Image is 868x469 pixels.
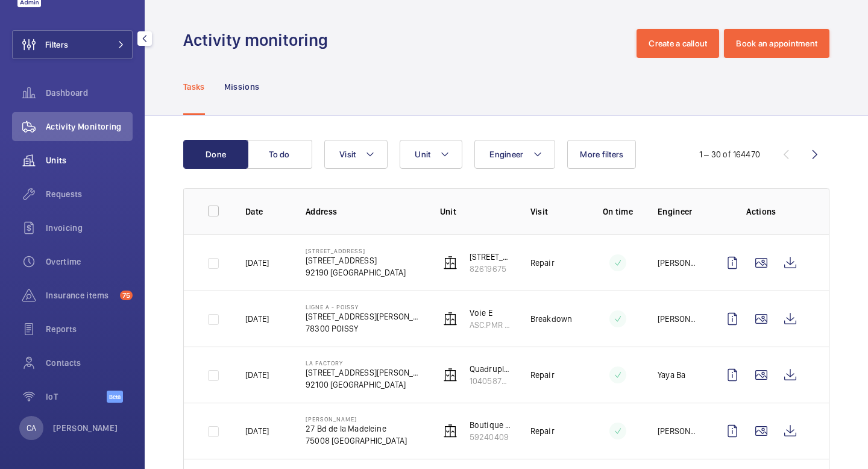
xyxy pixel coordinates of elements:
p: [STREET_ADDRESS] [306,254,406,266]
p: 92190 [GEOGRAPHIC_DATA] [306,266,406,279]
p: Unit [440,206,511,218]
span: Insurance items [46,289,115,301]
button: Unit [400,140,462,169]
span: Overtime [46,256,133,268]
span: Dashboard [46,87,133,99]
p: Ligne A - POISSY [306,303,421,310]
span: Invoicing [46,222,133,234]
p: 78300 POISSY [306,323,421,335]
button: Engineer [474,140,555,169]
img: elevator.svg [443,312,458,326]
img: elevator.svg [443,368,458,382]
p: Address [306,206,421,218]
span: IoT [46,391,107,403]
p: La Factory [306,359,421,367]
p: CA [27,422,36,434]
p: Voie E [470,307,511,319]
p: 92100 [GEOGRAPHIC_DATA] [306,379,421,391]
p: Actions [718,206,805,218]
p: ASC.PMR 3052 [470,319,511,331]
p: [DATE] [245,257,269,269]
h1: Activity monitoring [183,29,335,51]
p: [STREET_ADDRESS][PERSON_NAME] [306,367,421,379]
p: On time [597,206,638,218]
p: Tasks [183,81,205,93]
p: [DATE] [245,425,269,437]
p: [DATE] [245,313,269,325]
span: Filters [45,39,68,51]
p: 10405877-2 [470,375,511,387]
img: elevator.svg [443,256,458,270]
button: To do [247,140,312,169]
span: More filters [580,150,623,159]
button: More filters [567,140,636,169]
p: 59240409 [470,431,511,443]
button: Book an appointment [724,29,829,58]
p: Visit [530,206,578,218]
p: Repair [530,425,555,437]
p: [STREET_ADDRESS][PERSON_NAME] [306,310,421,323]
span: Engineer [489,150,523,159]
p: [PERSON_NAME] [658,257,699,269]
p: [DATE] [245,369,269,381]
span: Visit [339,150,356,159]
p: 27 Bd de la Madeleine [306,423,407,435]
span: Unit [415,150,430,159]
span: Contacts [46,357,133,369]
p: Quadruplex 2 [470,363,511,375]
img: elevator.svg [443,424,458,438]
p: [PERSON_NAME] [53,422,118,434]
p: [STREET_ADDRESS] [470,251,511,263]
p: Date [245,206,286,218]
p: Yaya Ba [658,369,685,381]
span: Reports [46,323,133,335]
p: Engineer [658,206,699,218]
p: Breakdown [530,313,573,325]
span: Activity Monitoring [46,121,133,133]
div: 1 – 30 of 164470 [699,148,760,160]
span: Requests [46,188,133,200]
span: 75 [120,291,133,300]
span: Units [46,154,133,166]
button: Filters [12,30,133,59]
button: Visit [324,140,388,169]
p: [PERSON_NAME] [658,313,699,325]
span: Beta [107,391,123,403]
p: Missions [224,81,260,93]
p: [PERSON_NAME] [306,415,407,423]
p: Repair [530,257,555,269]
p: Boutique kenzo [470,419,511,431]
p: 82619675 [470,263,511,275]
p: Repair [530,369,555,381]
button: Create a callout [637,29,719,58]
p: [STREET_ADDRESS] [306,247,406,254]
p: 75008 [GEOGRAPHIC_DATA] [306,435,407,447]
button: Done [183,140,248,169]
p: [PERSON_NAME] [658,425,699,437]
